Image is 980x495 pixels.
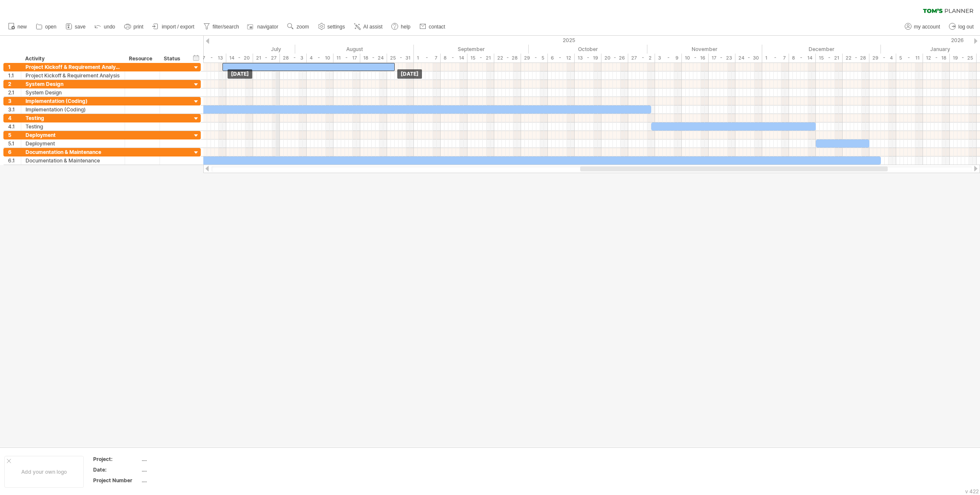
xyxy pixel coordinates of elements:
[93,455,140,463] div: Project:
[947,21,976,32] a: log out
[164,54,182,63] div: Status
[25,54,120,63] div: Activity
[26,139,120,148] div: Deployment
[441,54,467,63] div: 8 - 14
[397,69,422,79] div: [DATE]
[26,148,120,156] div: Documentation & Maintenance
[529,45,647,54] div: October 2025
[328,24,345,30] span: settings
[655,54,682,63] div: 3 - 9
[34,21,59,32] a: open
[162,24,194,30] span: import / export
[914,24,940,30] span: my account
[26,114,120,122] div: Testing
[93,466,140,473] div: Date:
[628,54,655,63] div: 27 - 2
[923,54,950,63] div: 12 - 18
[8,97,21,105] div: 3
[8,114,21,122] div: 4
[762,45,881,54] div: December 2025
[903,21,943,32] a: my account
[122,21,146,32] a: print
[958,24,974,30] span: log out
[8,88,21,97] div: 2.1
[26,97,120,105] div: Implementation (Coding)
[104,24,115,30] span: undo
[253,54,280,63] div: 21 - 27
[417,21,448,32] a: contact
[647,45,762,54] div: November 2025
[363,24,382,30] span: AI assist
[869,54,896,63] div: 29 - 4
[950,54,977,63] div: 19 - 25
[762,54,789,63] div: 1 - 7
[352,21,385,32] a: AI assist
[17,24,27,30] span: new
[142,455,213,463] div: ....
[280,54,307,63] div: 28 - 3
[201,21,242,32] a: filter/search
[965,488,979,495] div: v 422
[142,466,213,473] div: ....
[467,54,494,63] div: 15 - 21
[333,54,360,63] div: 11 - 17
[4,456,84,488] div: Add your own logo
[682,54,709,63] div: 10 - 16
[8,139,21,148] div: 5.1
[601,54,628,63] div: 20 - 26
[285,21,311,32] a: zoom
[246,21,281,32] a: navigator
[142,477,213,484] div: ....
[816,54,843,63] div: 15 - 21
[177,45,295,54] div: July 2025
[389,21,413,32] a: help
[8,131,21,139] div: 5
[307,54,333,63] div: 4 - 10
[92,21,118,32] a: undo
[414,45,529,54] div: September 2025
[6,21,29,32] a: new
[26,71,120,80] div: Project Kickoff & Requirement Analysis
[134,24,143,30] span: print
[75,24,85,30] span: save
[8,156,21,165] div: 6.1
[316,21,348,32] a: settings
[8,105,21,114] div: 3.1
[8,63,21,71] div: 1
[735,54,762,63] div: 24 - 30
[387,54,414,63] div: 25 - 31
[257,24,278,30] span: navigator
[414,54,441,63] div: 1 - 7
[129,54,155,63] div: Resource
[26,63,120,71] div: Project Kickoff & Requirement Analysis
[228,69,252,79] div: [DATE]
[8,80,21,88] div: 2
[213,24,239,30] span: filter/search
[521,54,548,63] div: 29 - 5
[26,88,120,97] div: System Design
[93,477,140,484] div: Project Number
[45,24,57,30] span: open
[548,54,575,63] div: 6 - 12
[296,24,309,30] span: zoom
[8,148,21,156] div: 6
[575,54,601,63] div: 13 - 19
[26,131,120,139] div: Deployment
[26,156,120,165] div: Documentation & Maintenance
[295,45,414,54] div: August 2025
[199,54,226,63] div: 7 - 13
[26,105,120,114] div: Implementation (Coding)
[401,24,410,30] span: help
[63,21,88,32] a: save
[8,122,21,131] div: 4.1
[843,54,869,63] div: 22 - 28
[360,54,387,63] div: 18 - 24
[429,24,445,30] span: contact
[709,54,735,63] div: 17 - 23
[494,54,521,63] div: 22 - 28
[26,80,120,88] div: System Design
[226,54,253,63] div: 14 - 20
[8,71,21,80] div: 1.1
[150,21,197,32] a: import / export
[26,122,120,131] div: Testing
